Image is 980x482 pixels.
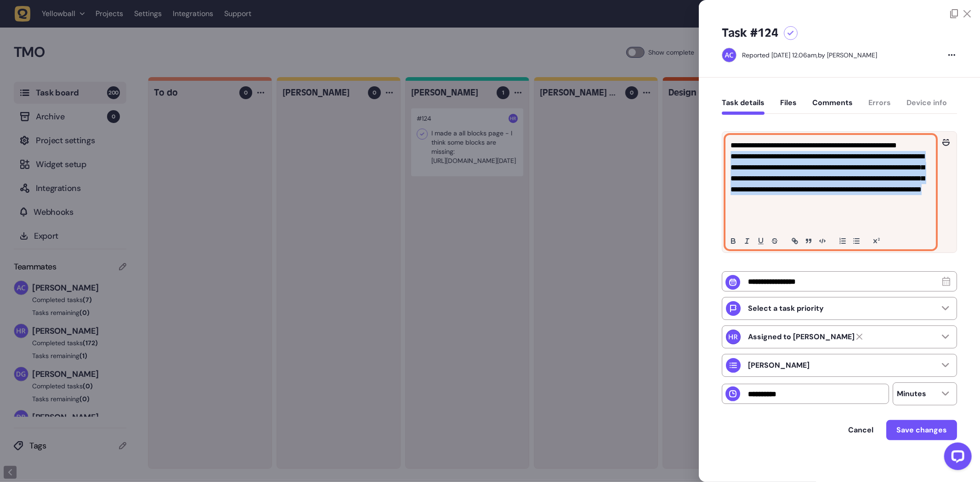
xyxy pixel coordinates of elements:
[839,421,883,439] button: Cancel
[886,420,957,440] button: Save changes
[896,425,947,435] span: Save changes
[848,425,873,435] span: Cancel
[780,98,797,115] button: Files
[897,389,926,398] p: Minutes
[748,304,824,313] p: Select a task priority
[742,50,877,60] div: by [PERSON_NAME]
[812,98,853,115] button: Comments
[748,361,810,370] p: [PERSON_NAME]
[722,98,765,115] button: Task details
[742,51,818,59] div: Reported [DATE] 12.06am,
[722,26,778,40] h5: Task #124
[937,439,975,477] iframe: LiveChat chat widget
[722,48,736,62] img: Ameet Chohan
[748,332,855,342] strong: Harry Robinson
